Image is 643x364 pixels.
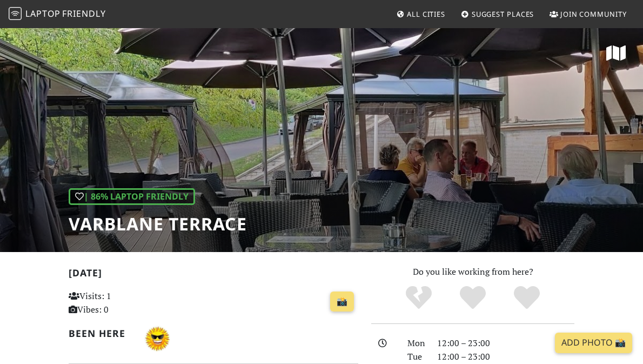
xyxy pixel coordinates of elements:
[69,188,195,206] div: | 86% Laptop Friendly
[457,4,539,24] a: Suggest Places
[9,5,106,24] a: LaptopFriendly LaptopFriendly
[62,8,105,19] span: Friendly
[500,284,554,312] div: Definitely!
[69,289,157,317] p: Visits: 1 Vibes: 0
[69,267,358,283] h2: [DATE]
[407,9,445,19] span: All Cities
[69,328,131,339] h2: Been here
[144,332,170,343] span: Alex Rostov
[431,350,581,364] div: 12:00 – 23:00
[401,350,431,364] div: Tue
[446,284,500,312] div: Yes
[392,284,446,312] div: No
[392,4,450,24] a: All Cities
[555,333,632,353] a: Add Photo 📸
[431,336,581,350] div: 12:00 – 23:00
[545,4,631,24] a: Join Community
[560,9,627,19] span: Join Community
[330,292,354,312] a: 📸
[144,326,170,352] img: 1321-alex.jpg
[25,8,61,19] span: Laptop
[401,336,431,350] div: Mon
[371,265,574,279] p: Do you like working from here?
[472,9,534,19] span: Suggest Places
[9,7,22,20] img: LaptopFriendly
[69,214,247,234] h1: Varblane Terrace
